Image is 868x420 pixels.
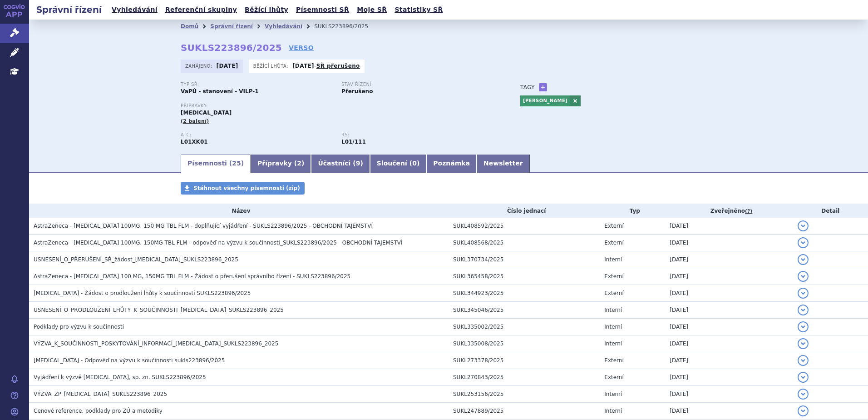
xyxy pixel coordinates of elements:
p: RS: [341,132,493,138]
td: SUKL344923/2025 [449,285,600,302]
button: detail [798,321,809,332]
a: Moje SŘ [354,4,390,16]
a: Běžící lhůty [242,4,291,16]
td: [DATE] [665,352,793,369]
a: [PERSON_NAME] [520,95,570,106]
td: [DATE] [665,369,793,386]
li: SUKLS223896/2025 [314,20,380,33]
a: Písemnosti SŘ [293,4,352,16]
span: Běžící lhůta: [253,62,290,70]
strong: [DATE] [292,63,314,69]
a: Vyhledávání [265,23,302,30]
td: SUKL247889/2025 [449,403,600,420]
a: Písemnosti (25) [181,155,251,173]
span: Interní [604,340,622,347]
a: Stáhnout všechny písemnosti (zip) [181,182,305,195]
a: Statistiky SŘ [392,4,445,16]
a: Newsletter [477,155,530,173]
td: [DATE] [665,403,793,420]
td: [DATE] [665,268,793,285]
span: USNESENÍ_O_PŘERUŠENÍ_SŘ_žádost_LYNPARZA_SUKLS223896_2025 [34,256,238,263]
a: Referenční skupiny [163,4,240,16]
a: Přípravky (2) [251,155,311,173]
td: SUKL335008/2025 [449,335,600,352]
button: detail [798,338,809,349]
h3: Tagy [520,82,535,93]
button: detail [798,389,809,400]
button: detail [798,288,809,299]
th: Typ [600,204,665,218]
a: SŘ přerušeno [316,63,360,69]
span: Externí [604,290,623,296]
p: Typ SŘ: [181,82,332,87]
a: Vyhledávání [109,4,160,16]
span: Stáhnout všechny písemnosti (zip) [193,185,300,191]
a: Domů [181,23,198,30]
p: Stav řízení: [341,82,493,87]
span: Interní [604,391,622,397]
td: [DATE] [665,218,793,235]
td: SUKL270843/2025 [449,369,600,386]
span: AstraZeneca - LYNPARZA 100MG, 150 MG TBL FLM - doplňující vyjádření - SUKLS223896/2025 - OBCHODNÍ... [34,223,373,229]
td: SUKL273378/2025 [449,352,600,369]
td: [DATE] [665,386,793,403]
button: detail [798,355,809,366]
span: Externí [604,223,623,229]
td: SUKL365458/2025 [449,268,600,285]
span: Cenové reference, podklady pro ZÚ a metodiky [34,408,163,414]
span: VÝZVA_ZP_LYNPARZA_SUKLS223896_2025 [34,391,167,397]
button: detail [798,237,809,248]
td: SUKL345046/2025 [449,302,600,319]
span: AstraZeneca - LYNPARZA 100MG, 150MG TBL FLM - odpověď na výzvu k součinnosti_SUKLS223896/2025 - O... [34,240,403,246]
a: Sloučení (0) [370,155,426,173]
button: detail [798,271,809,282]
td: [DATE] [665,285,793,302]
button: detail [798,405,809,416]
span: VÝZVA_K_SOUČINNOSTI_POSKYTOVÁNÍ_INFORMACÍ_LYNPARZA_SUKLS223896_2025 [34,340,278,347]
th: Detail [793,204,868,218]
span: Podklady pro výzvu k součinnosti [34,324,124,330]
span: USNESENÍ_O_PRODLOUŽENÍ_LHŮTY_K_SOUČINNOSTI_LYNPARZA_SUKLS223896_2025 [34,307,284,313]
td: [DATE] [665,302,793,319]
button: detail [798,372,809,383]
button: detail [798,254,809,265]
p: ATC: [181,132,332,138]
strong: SUKLS223896/2025 [181,42,282,53]
td: [DATE] [665,319,793,335]
th: Název [29,204,449,218]
button: detail [798,220,809,231]
td: SUKL370734/2025 [449,251,600,268]
span: AstraZeneca - LYNPARZA 100 MG, 150MG TBL FLM - Žádost o přerušení správního řízení - SUKLS223896/... [34,273,350,280]
td: [DATE] [665,335,793,352]
button: detail [798,305,809,315]
span: Interní [604,324,622,330]
td: SUKL253156/2025 [449,386,600,403]
a: Poznámka [426,155,477,173]
span: Externí [604,374,623,380]
p: Přípravky: [181,103,502,109]
strong: OLAPARIB [181,139,208,145]
span: 0 [412,160,417,167]
span: (2 balení) [181,118,209,124]
td: SUKL335002/2025 [449,319,600,335]
span: [MEDICAL_DATA] [181,110,232,116]
a: VERSO [289,43,314,52]
span: Vyjádření k výzvě LYNPARZA, sp. zn. SUKLS223896/2025 [34,374,206,380]
span: Interní [604,408,622,414]
a: + [539,83,547,91]
a: Účastníci (9) [311,155,370,173]
th: Číslo jednací [449,204,600,218]
span: LYNPARZA - Žádost o prodloužení lhůty k součinnosti SUKLS223896/2025 [34,290,251,296]
strong: olaparib tbl. [341,139,366,145]
span: Externí [604,240,623,246]
strong: [DATE] [217,63,238,69]
span: 2 [297,160,301,167]
th: Zveřejněno [665,204,793,218]
span: Externí [604,357,623,364]
span: LYNPARZA - Odpověď na výzvu k součinnosti sukls223896/2025 [34,357,225,364]
span: Externí [604,273,623,280]
p: - [292,62,360,70]
span: Interní [604,307,622,313]
strong: Přerušeno [341,88,373,95]
td: [DATE] [665,251,793,268]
